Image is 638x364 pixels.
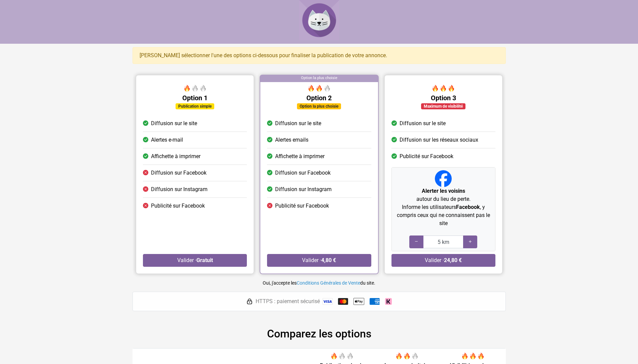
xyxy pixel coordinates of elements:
h2: Comparez les options [133,327,506,340]
span: Publicité sur Facebook [151,202,205,210]
span: Diffusion sur le site [275,119,321,128]
span: Alertes e-mail [151,136,183,144]
span: Publicité sur Facebook [275,202,329,210]
img: Apple Pay [353,296,364,307]
span: HTTPS : paiement sécurisé [256,297,320,305]
span: Diffusion sur Instagram [275,185,332,193]
span: Affichette à imprimer [275,152,325,160]
span: Diffusion sur les réseaux sociaux [399,136,478,144]
span: Diffusion sur Instagram [151,185,208,193]
span: Diffusion sur le site [151,119,197,128]
span: Alertes emails [275,136,308,144]
button: Valider ·24,80 € [391,254,495,267]
div: Maximum de visibilité [421,103,465,109]
strong: 24,80 € [444,257,462,263]
a: Conditions Générales de Vente [297,280,360,286]
span: Diffusion sur le site [399,119,445,128]
p: Informe les utilisateurs , y compris ceux qui ne connaissent pas le site [394,203,492,227]
span: Publicité sur Facebook [399,152,453,160]
h5: Option 2 [267,94,371,102]
h5: Option 1 [143,94,247,102]
span: Diffusion sur Facebook [275,169,331,177]
div: Option la plus choisie [297,103,341,109]
img: HTTPS : paiement sécurisé [246,298,253,305]
p: autour du lieu de perte. [394,187,492,203]
strong: 4,80 € [321,257,336,263]
img: Visa [323,298,333,305]
h5: Option 3 [391,94,495,102]
strong: Gratuit [196,257,213,263]
div: [PERSON_NAME] sélectionner l'une des options ci-dessous pour finaliser la publication de votre an... [133,47,506,64]
strong: Facebook [456,204,480,210]
img: Klarna [385,298,392,305]
img: Facebook [435,170,452,187]
button: Valider ·Gratuit [143,254,247,267]
div: Option la plus choisie [260,75,378,82]
div: Publication simple [176,103,214,109]
small: Oui, j'accepte les du site. [263,280,375,286]
button: Valider ·4,80 € [267,254,371,267]
img: Mastercard [338,298,348,305]
strong: Alerter les voisins [421,188,465,194]
img: American Express [370,298,380,305]
span: Affichette à imprimer [151,152,200,160]
span: Diffusion sur Facebook [151,169,207,177]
